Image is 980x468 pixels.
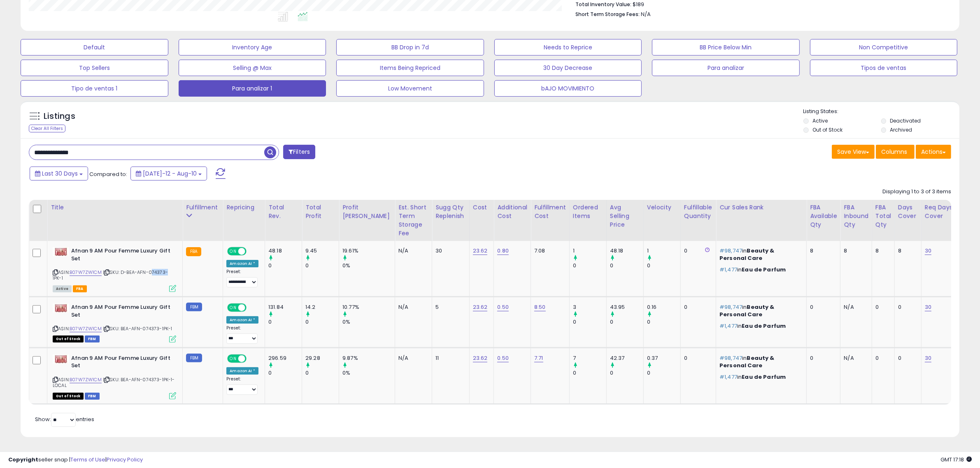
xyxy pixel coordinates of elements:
[305,369,339,377] div: 0
[844,304,866,311] div: N/A
[742,322,786,330] span: Eau de Parfum
[925,203,955,220] div: Req Days Cover
[35,415,94,423] span: Show: entries
[534,203,566,220] div: Fulfillment Cost
[226,316,258,324] div: Amazon AI *
[305,262,339,269] div: 0
[29,125,65,132] div: Clear All Filters
[898,203,918,220] div: Days Cover
[803,108,959,116] p: Listing States:
[53,304,176,342] div: ASIN:
[226,269,258,287] div: Preset:
[925,247,931,255] a: 30
[916,145,951,159] button: Actions
[186,303,202,311] small: FBM
[719,322,737,330] span: #1,477
[268,354,302,362] div: 296.59
[575,1,631,8] b: Total Inventory Value:
[435,203,466,220] div: Sugg Qty Replenish
[497,303,509,311] a: 0.50
[435,304,463,311] div: 5
[473,354,488,362] a: 23.62
[398,203,428,238] div: Est. Short Term Storage Fee
[890,126,912,133] label: Archived
[21,80,168,97] button: Tipo de ventas 1
[226,376,258,395] div: Preset:
[342,369,395,377] div: 0%
[53,304,69,313] img: 31gxuUnbDfL._SL40_.jpg
[810,304,834,311] div: 0
[245,355,258,362] span: OFF
[283,145,315,159] button: Filters
[336,80,484,97] button: Low Movement
[898,247,915,255] div: 8
[70,376,102,383] a: B07W7ZW1CM
[228,248,238,255] span: ON
[719,266,800,273] p: in
[435,354,463,362] div: 11
[812,117,828,124] label: Active
[245,248,258,255] span: OFF
[719,354,742,362] span: #98,747
[44,111,75,122] h5: Listings
[881,148,907,156] span: Columns
[684,203,712,220] div: Fulfillable Quantity
[719,373,800,381] p: in
[71,354,171,372] b: Afnan 9 AM Pour Femme Luxury Gift Set
[534,303,546,311] a: 8.50
[925,354,931,362] a: 30
[305,247,339,255] div: 9.45
[305,354,339,362] div: 29.28
[719,303,775,318] span: Beauty & Personal Care
[268,203,298,220] div: Total Rev.
[53,247,69,256] img: 31gxuUnbDfL._SL40_.jpg
[832,145,875,159] button: Save View
[684,304,710,311] div: 0
[53,354,176,398] div: ASIN:
[810,354,834,362] div: 0
[810,247,834,255] div: 8
[610,262,643,269] div: 0
[53,247,176,291] div: ASIN:
[42,169,78,178] span: Last 30 Days
[53,393,84,400] span: All listings that are currently out of stock and unavailable for purchase on Amazon
[719,373,737,381] span: #1,477
[882,188,951,196] div: Displaying 1 to 3 of 3 items
[925,303,931,311] a: 30
[226,260,258,267] div: Amazon AI *
[186,203,219,212] div: Fulfillment
[342,247,395,255] div: 19.61%
[497,354,509,362] a: 0.50
[53,269,168,281] span: | SKU: D-BEA-AFN-074373-1PK-1
[268,369,302,377] div: 0
[719,354,775,369] span: Beauty & Personal Care
[268,262,302,269] div: 0
[179,60,326,76] button: Selling @ Max
[71,247,171,264] b: Afnan 9 AM Pour Femme Luxury Gift Set
[573,369,606,377] div: 0
[573,203,603,220] div: Ordered Items
[573,304,606,311] div: 3
[610,354,643,362] div: 42.37
[179,39,326,56] button: Inventory Age
[610,304,643,311] div: 43.95
[51,203,179,212] div: Title
[875,354,888,362] div: 0
[719,247,742,255] span: #98,747
[575,11,640,18] b: Short Term Storage Fees:
[497,203,527,220] div: Additional Cost
[342,262,395,269] div: 0%
[53,354,69,364] img: 31gxuUnbDfL._SL40_.jpg
[534,247,563,255] div: 7.08
[473,303,488,311] a: 23.62
[85,336,100,343] span: FBM
[652,60,800,76] button: Para analizar
[228,304,238,311] span: ON
[573,318,606,326] div: 0
[245,304,258,311] span: OFF
[130,167,207,181] button: [DATE]-12 - Aug-10
[336,39,484,56] button: BB Drop in 7d
[305,304,339,311] div: 14.2
[398,354,426,362] div: N/A
[70,269,102,276] a: B07W7ZW1CM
